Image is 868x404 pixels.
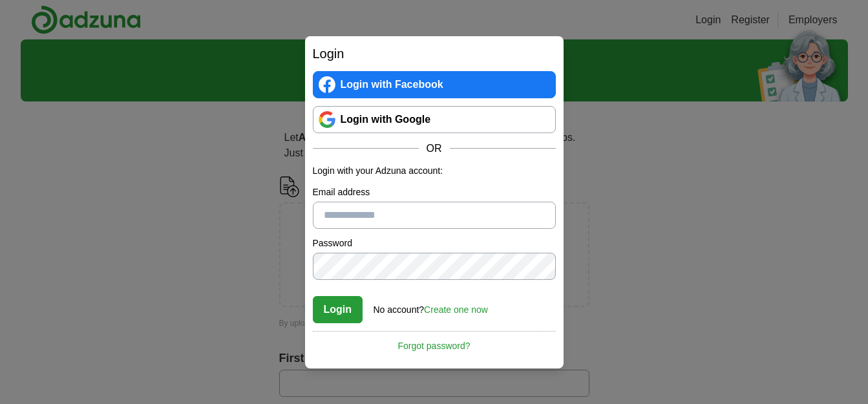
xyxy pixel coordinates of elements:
span: OR [419,141,450,156]
label: Email address [313,186,556,199]
p: Login with your Adzuna account: [313,164,556,178]
label: Password [313,237,556,250]
button: Login [313,296,363,323]
a: Create one now [424,304,488,315]
div: No account? [374,295,488,317]
a: Login with Google [313,106,556,133]
h2: Login [313,44,556,63]
a: Login with Facebook [313,71,556,98]
a: Forgot password? [313,331,556,353]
